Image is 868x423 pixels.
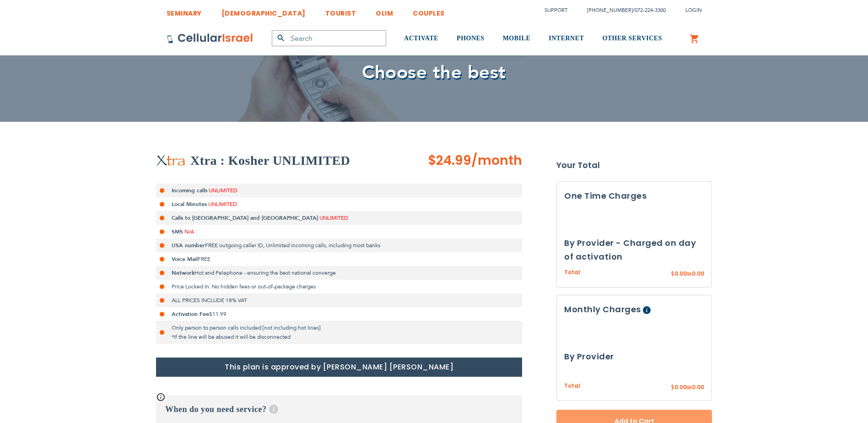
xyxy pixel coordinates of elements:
a: Support [545,7,567,14]
h3: By Provider - Charged on day of activation [564,236,704,264]
span: ACTIVATE [404,35,438,42]
a: MOBILE [503,22,531,56]
span: 0.00 [674,383,687,391]
span: OTHER SERVICES [602,35,662,42]
span: Login [685,7,702,14]
span: Total [564,382,580,390]
h3: One Time Charges [564,189,704,203]
li: / [578,4,666,17]
span: Hot and Pelephone - ensuring the best national converge [194,269,336,277]
a: OLIM [376,2,393,19]
span: ₪ [687,384,692,392]
span: FREE outgoing caller ID, Unlimited incoming calls, including most banks [205,242,380,249]
span: FREE [198,255,210,263]
span: Help [643,306,651,314]
span: $24.99 [428,152,471,169]
a: PHONES [457,22,485,56]
a: OTHER SERVICES [602,22,662,56]
span: MOBILE [503,35,531,42]
strong: Local Minutes [172,201,207,208]
span: 0.00 [674,270,687,277]
span: $11.99 [209,310,226,318]
a: ACTIVATE [404,22,438,56]
span: 0.00 [692,270,704,277]
a: INTERNET [549,22,584,56]
span: UNLIMITED [208,201,237,208]
a: [DEMOGRAPHIC_DATA] [221,2,306,19]
img: Xtra : Kosher UNLIMITED [156,155,186,167]
span: Total [564,268,580,277]
span: $ [671,384,674,392]
strong: Activation Fee [172,310,209,318]
li: Only person to person calls included [not including hot lines] *If the line will be abused it wil... [156,321,522,344]
h2: Xtra : Kosher UNLIMITED [190,152,350,170]
span: $ [671,270,674,278]
span: UNLIMITED [209,187,237,194]
span: UNLIMITED [319,214,348,222]
strong: Calls to [GEOGRAPHIC_DATA] and [GEOGRAPHIC_DATA] [172,214,318,222]
span: Choose the best [362,60,506,85]
span: ₪ [687,270,692,278]
a: 072-224-3300 [635,7,666,14]
a: TOURIST [325,2,356,19]
h3: By Provider [564,350,704,363]
input: Search [272,30,386,46]
strong: Your Total [556,158,712,172]
span: Help [269,405,278,414]
span: 0.00 [692,383,704,391]
li: ALL PRICES INCLUDE 18% VAT [156,293,522,307]
span: Monthly Charges [564,304,641,315]
strong: SMS [172,228,183,235]
strong: Voice Mail [172,255,198,263]
span: /month [471,152,522,170]
a: [PHONE_NUMBER] [587,7,633,14]
strong: Network [172,269,194,277]
strong: Incoming calls [172,187,207,194]
img: Cellular Israel Logo [167,33,253,44]
strong: USA number [172,242,205,249]
span: INTERNET [549,35,584,42]
span: PHONES [457,35,485,42]
span: N/A [184,228,194,235]
a: COUPLES [413,2,445,19]
h1: This plan is approved by [PERSON_NAME] [PERSON_NAME] [156,358,522,377]
li: Price Locked In: No hidden fees or out-of-package charges [156,280,522,293]
a: SEMINARY [167,2,202,19]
